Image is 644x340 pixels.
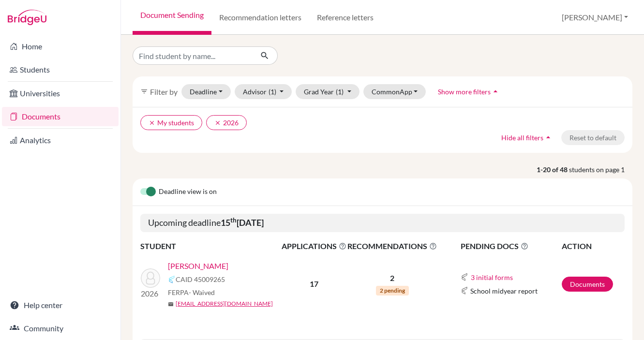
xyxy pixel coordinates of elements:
[176,299,273,308] a: [EMAIL_ADDRESS][DOMAIN_NAME]
[461,273,468,281] img: Common App logo
[470,286,538,296] span: School midyear report
[150,87,178,96] span: Filter by
[133,46,253,65] input: Find student by name...
[140,115,202,130] button: clearMy students
[2,107,119,126] a: Documents
[181,84,231,99] button: Deadline
[221,217,264,228] b: 15 [DATE]
[149,119,155,126] i: clear
[491,87,500,96] i: arrow_drop_up
[2,296,119,315] a: Help center
[206,115,247,130] button: clear2026
[501,133,543,142] span: Hide all filters
[493,130,561,145] button: Hide all filtersarrow_drop_up
[235,84,292,99] button: Advisor(1)
[282,240,346,252] span: APPLICATIONS
[230,216,237,224] sup: th
[376,286,409,296] span: 2 pending
[269,88,276,96] span: (1)
[561,240,625,252] th: ACTION
[430,84,509,99] button: Show more filtersarrow_drop_up
[2,84,119,103] a: Universities
[141,288,160,299] p: 2026
[189,288,215,296] span: - Waived
[461,287,468,295] img: Common App logo
[168,301,174,307] span: mail
[543,133,553,142] i: arrow_drop_up
[557,8,632,27] button: [PERSON_NAME]
[347,272,437,284] p: 2
[461,240,561,252] span: PENDING DOCS
[140,240,281,252] th: STUDENT
[2,131,119,150] a: Analytics
[176,274,225,284] span: CAID 45009265
[310,279,318,288] b: 17
[168,276,176,283] img: Common App logo
[168,260,228,272] a: [PERSON_NAME]
[214,119,221,126] i: clear
[562,277,613,292] a: Documents
[470,272,513,283] button: 3 initial forms
[363,84,426,99] button: CommonApp
[561,130,625,145] button: Reset to default
[296,84,359,99] button: Grad Year(1)
[2,37,119,56] a: Home
[2,60,119,79] a: Students
[2,319,119,338] a: Community
[140,88,148,95] i: filter_list
[336,88,344,96] span: (1)
[168,287,215,297] span: FERPA
[140,214,625,232] h5: Upcoming deadline
[159,186,217,198] span: Deadline view is on
[537,164,569,175] strong: 1-20 of 48
[569,164,632,175] span: students on page 1
[8,10,46,25] img: Bridge-U
[438,88,491,96] span: Show more filters
[347,240,437,252] span: RECOMMENDATIONS
[141,268,160,288] img: Al Homouz, Mohammad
